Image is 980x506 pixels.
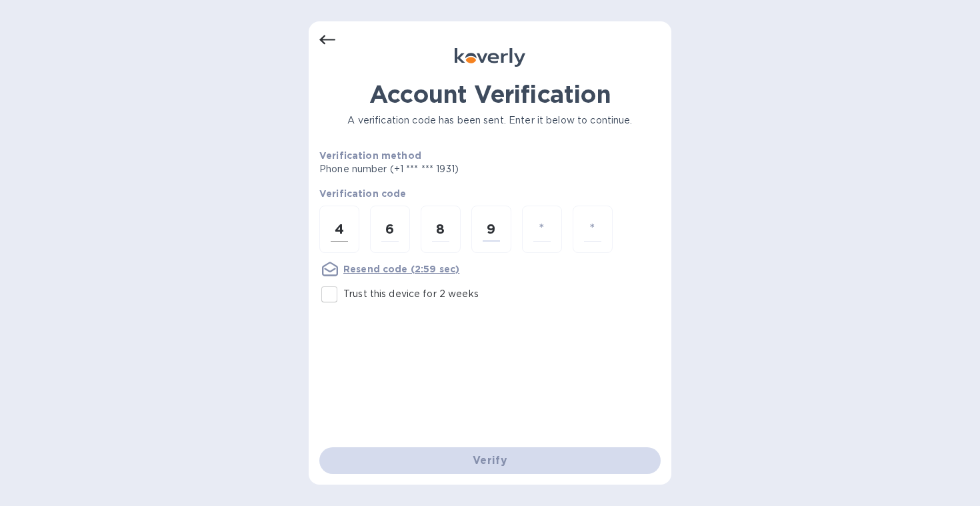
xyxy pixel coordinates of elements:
u: Resend code (2:59 sec) [343,264,459,274]
p: A verification code has been sent. Enter it below to continue. [319,113,661,128]
p: Verification code [319,187,661,200]
b: Verification method [319,150,421,161]
p: Phone number (+1 *** *** 1931) [319,162,561,176]
p: Trust this device for 2 weeks [343,287,479,301]
h1: Account Verification [319,80,661,108]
